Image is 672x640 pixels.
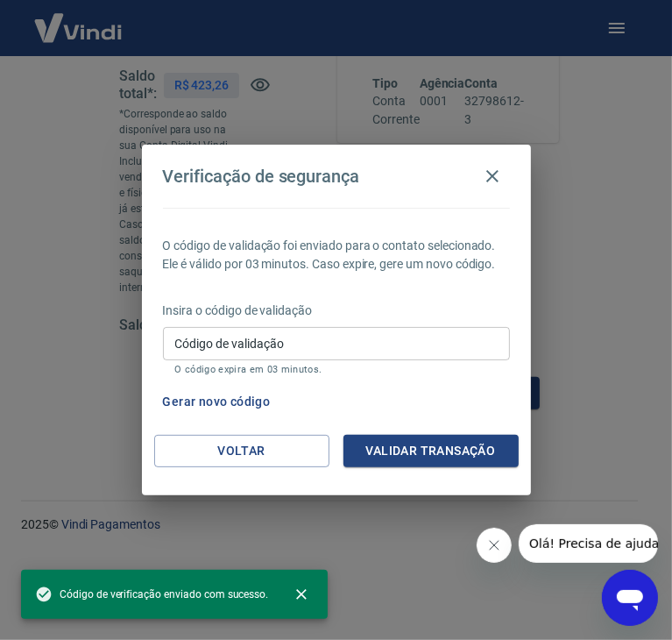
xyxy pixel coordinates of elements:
[343,435,519,467] button: Validar transação
[602,570,658,626] iframe: Botão para abrir a janela de mensagens
[163,237,510,274] p: O código de validação foi enviado para o contato selecionado. Ele é válido por 03 minutos. Caso e...
[156,386,278,418] button: Gerar novo código
[163,166,360,187] h4: Verificação de segurança
[175,364,498,375] p: O código expira em 03 minutos.
[11,12,147,26] span: Olá! Precisa de ajuda?
[163,302,510,320] p: Insira o código de validação
[154,435,329,467] button: Voltar
[477,528,512,563] iframe: Fechar mensagem
[519,524,658,563] iframe: Mensagem da empresa
[35,586,268,603] span: Código de verificação enviado com sucesso.
[282,575,321,614] button: close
